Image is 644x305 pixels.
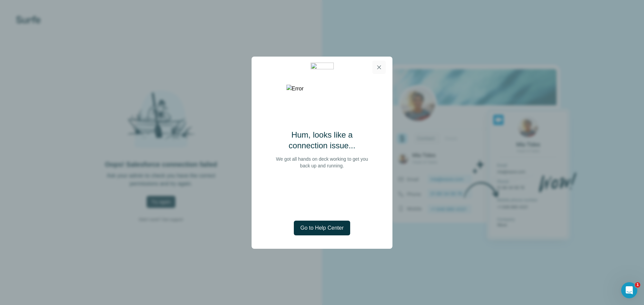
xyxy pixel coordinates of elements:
[273,130,371,151] h2: Hum, looks like a connection issue...
[311,63,334,72] img: 7a0f1080-38a3-4312-b038-fbc7457b0ada
[621,282,637,298] iframe: Intercom live chat
[635,282,640,288] span: 1
[273,156,371,169] p: We got all hands on deck working to get you back up and running.
[294,221,351,235] button: Go to Help Center
[286,85,358,93] img: Error
[301,224,344,232] span: Go to Help Center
